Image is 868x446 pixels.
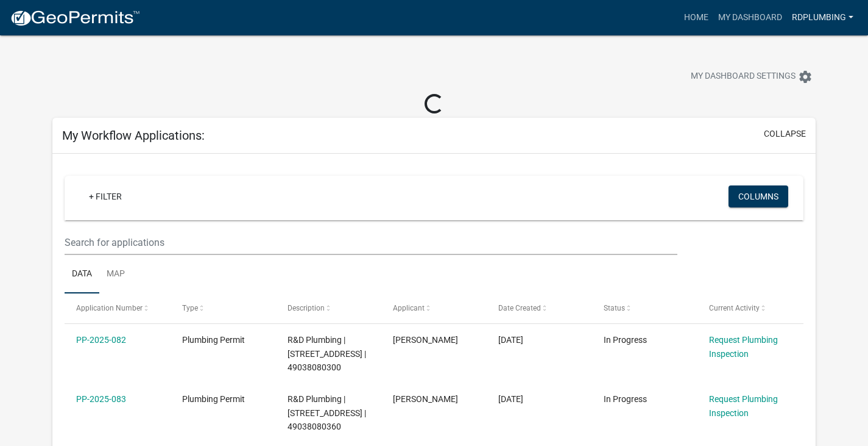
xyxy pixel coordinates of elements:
span: In Progress [604,335,647,345]
datatable-header-cell: Applicant [381,293,487,323]
span: Type [182,304,198,312]
span: In Progress [604,394,647,404]
span: My Dashboard Settings [691,70,796,84]
a: Request Plumbing Inspection [709,335,778,359]
datatable-header-cell: Current Activity [697,293,803,323]
input: Search for applications [65,230,677,255]
a: Data [65,255,99,294]
span: Plumbing Permit [182,335,245,345]
span: 07/23/2025 [498,335,523,345]
datatable-header-cell: Application Number [65,293,170,323]
a: RDPlumbing [787,6,858,29]
span: Current Activity [709,304,760,312]
datatable-header-cell: Description [276,293,381,323]
span: Kim Amandus [393,335,458,345]
span: Applicant [393,304,425,312]
a: + Filter [79,185,132,207]
span: R&D Plumbing | 503 N 20TH ST | 49038080360 [288,394,366,432]
button: Columns [729,185,788,207]
span: 07/23/2025 [498,394,523,404]
button: collapse [764,128,806,140]
span: Plumbing Permit [182,394,245,404]
a: PP-2025-082 [76,335,126,345]
span: Description [288,304,325,312]
span: Status [604,304,625,312]
a: Map [99,255,132,294]
span: R&D Plumbing | 504 N 20TH ST | 49038080300 [288,335,366,373]
a: Home [679,6,713,29]
i: settings [798,70,813,84]
a: PP-2025-083 [76,394,126,404]
button: My Dashboard Settingssettings [681,65,822,88]
a: Request Plumbing Inspection [709,394,778,418]
datatable-header-cell: Type [170,293,275,323]
datatable-header-cell: Status [592,293,697,323]
a: My Dashboard [713,6,787,29]
span: Application Number [76,304,143,312]
span: Kim Amandus [393,394,458,404]
datatable-header-cell: Date Created [487,293,592,323]
h5: My Workflow Applications: [62,128,205,143]
span: Date Created [498,304,541,312]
